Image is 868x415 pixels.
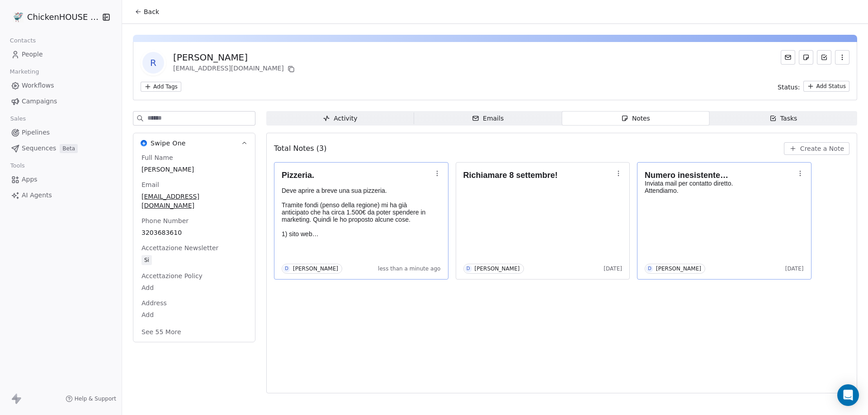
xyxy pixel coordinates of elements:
[769,114,797,123] div: Tasks
[11,9,96,25] button: ChickenHOUSE snc
[133,153,255,342] div: Swipe OneSwipe One
[803,81,849,92] button: Add Status
[140,271,204,280] span: Accettazione Policy
[133,133,255,153] button: Swipe OneSwipe One
[6,34,40,47] span: Contacts
[7,47,114,62] a: People
[142,192,247,210] span: [EMAIL_ADDRESS][DOMAIN_NAME]
[22,128,50,137] span: Pipelines
[22,175,38,184] span: Apps
[141,140,147,146] img: Swipe One
[475,266,520,272] div: [PERSON_NAME]
[173,64,297,75] div: [EMAIL_ADDRESS][DOMAIN_NAME]
[140,298,169,308] span: Address
[173,51,297,64] div: [PERSON_NAME]
[378,265,440,272] span: less than a minute ago
[323,114,357,123] div: Activity
[285,265,288,272] div: D
[837,384,859,406] div: Open Intercom Messenger
[142,228,247,237] span: 3203683610
[136,324,187,340] button: See 55 More
[66,395,116,402] a: Help & Support
[778,83,800,92] span: Status:
[785,265,804,272] span: [DATE]
[6,112,30,126] span: Sales
[293,266,338,272] div: [PERSON_NAME]
[22,50,43,59] span: People
[142,283,247,292] span: Add
[7,78,114,93] a: Workflows
[60,144,78,153] span: Beta
[645,171,795,180] h1: Numero inesistente…
[27,11,99,23] span: ChickenHOUSE snc
[129,4,165,20] button: Back
[7,172,114,187] a: Apps
[274,143,326,154] span: Total Notes (3)
[142,52,164,74] span: R
[13,12,24,23] img: 4.jpg
[151,139,186,148] span: Swipe One
[140,153,175,162] span: Full Name
[784,142,849,155] button: Create a Note
[22,97,57,106] span: Campaigns
[800,144,844,153] span: Create a Note
[463,171,613,180] h1: Richiamare 8 settembre!
[7,141,114,156] a: SequencesBeta
[648,265,651,272] div: D
[282,171,432,180] h1: Pizzeria.
[22,191,52,200] span: AI Agents
[645,180,795,194] p: Inviata mail per contatto diretto. Attendiamo.
[144,7,159,16] span: Back
[6,159,28,173] span: Tools
[144,256,149,265] div: Si
[7,188,114,203] a: AI Agents
[7,94,114,109] a: Campaigns
[142,165,247,174] span: [PERSON_NAME]
[142,310,247,319] span: Add
[472,114,504,123] div: Emails
[656,266,701,272] div: [PERSON_NAME]
[604,265,622,272] span: [DATE]
[75,395,116,402] span: Help & Support
[141,82,181,92] button: Add Tags
[7,125,114,140] a: Pipelines
[467,265,470,272] div: D
[22,144,56,153] span: Sequences
[282,187,432,238] p: Deve aprire a breve una sua pizzeria. Tramite fondi (penso della regione) mi ha già anticipato ch...
[140,243,220,252] span: Accettazione Newsletter
[6,65,43,79] span: Marketing
[22,81,54,90] span: Workflows
[140,180,161,189] span: Email
[140,216,190,225] span: Phone Number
